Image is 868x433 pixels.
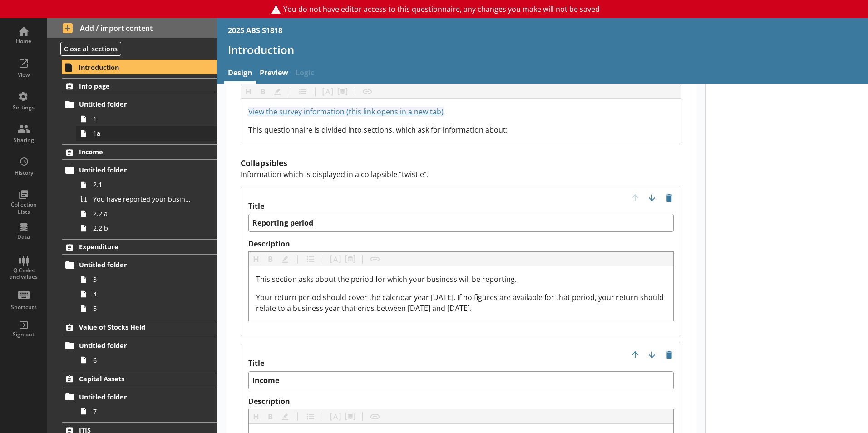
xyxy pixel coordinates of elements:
[228,25,282,35] div: 2025 ABS S1818
[662,348,676,362] button: Delete
[79,63,190,72] span: Introduction
[62,163,217,177] a: Untitled folder
[248,125,508,135] span: This questionnaire is divided into sections, which ask for information about:
[8,137,39,144] div: Sharing
[76,353,217,367] a: 6
[62,144,217,160] a: Income
[79,341,190,350] span: Untitled folder
[66,97,217,141] li: Untitled folder11a
[8,331,39,338] div: Sign out
[8,233,39,241] div: Data
[66,163,217,236] li: Untitled folder2.1You have reported your business's total turnover for the period [From] to [To] ...
[256,274,666,314] div: Description
[79,393,190,401] span: Untitled folder
[662,191,676,205] button: Delete
[93,195,194,203] span: You have reported your business's total turnover for the period [From] to [To] to be [Total turno...
[66,338,217,367] li: Untitled folder6
[93,224,194,232] span: 2.2 b
[76,287,217,301] a: 4
[47,320,217,367] li: Value of Stocks HeldUntitled folder6
[8,267,39,280] div: Q Codes and values
[248,214,674,232] textarea: Reporting period
[241,169,681,179] p: Information which is displayed in a collapsible “twistie”.
[93,356,194,364] span: 6
[79,374,190,383] span: Capital Assets
[79,82,190,90] span: Info page
[93,129,194,138] span: 1a
[47,371,217,418] li: Capital AssetsUntitled folder7
[76,272,217,287] a: 3
[62,239,217,255] a: Expenditure
[93,209,194,218] span: 2.2 a
[8,304,39,311] div: Shortcuts
[47,18,217,38] button: Add / import content
[79,148,190,156] span: Income
[79,323,190,331] span: Value of Stocks Held
[8,201,39,215] div: Collection Lists
[62,258,217,272] a: Untitled folder
[47,78,217,140] li: Info pageUntitled folder11a
[241,157,681,168] h2: Collapsibles
[93,407,194,416] span: 7
[47,144,217,236] li: IncomeUntitled folder2.1You have reported your business's total turnover for the period [From] to...
[93,114,194,123] span: 1
[8,71,39,79] div: View
[76,221,217,236] a: 2.2 b
[62,78,217,93] a: Info page
[62,371,217,386] a: Capital Assets
[93,304,194,313] span: 5
[8,104,39,111] div: Settings
[76,404,217,418] a: 7
[79,166,190,174] span: Untitled folder
[76,192,217,207] a: You have reported your business's total turnover for the period [From] to [To] to be [Total turno...
[228,43,857,57] h1: Introduction
[66,258,217,316] li: Untitled folder345
[79,242,190,251] span: Expenditure
[76,177,217,192] a: 2.1
[79,261,190,269] span: Untitled folder
[62,320,217,335] a: Value of Stocks Held
[248,239,674,249] label: Description
[76,207,217,221] a: 2.2 a
[248,106,674,135] div: Description
[63,23,202,33] span: Add / import content
[79,100,190,108] span: Untitled folder
[248,397,674,406] label: Description
[8,38,39,45] div: Home
[248,202,674,211] label: Title
[93,275,194,284] span: 3
[248,107,444,117] a: View the survey information (this link opens in a new tab)
[62,60,217,74] a: Introduction
[62,338,217,353] a: Untitled folder
[256,274,517,284] span: This section asks about the period for which your business will be reporting.
[8,169,39,177] div: History
[248,371,674,389] textarea: Income
[224,64,256,84] a: Design
[93,290,194,298] span: 4
[47,239,217,316] li: ExpenditureUntitled folder345
[93,180,194,189] span: 2.1
[76,112,217,126] a: 1
[76,126,217,141] a: 1a
[248,359,674,368] label: Title
[256,292,666,313] span: Your return period should cover the calendar year [DATE]. If no figures are available for that pe...
[60,42,121,56] button: Close all sections
[76,301,217,316] a: 5
[292,64,318,84] span: Logic
[62,97,217,112] a: Untitled folder
[256,64,292,84] a: Preview
[62,389,217,404] a: Untitled folder
[66,389,217,418] li: Untitled folder7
